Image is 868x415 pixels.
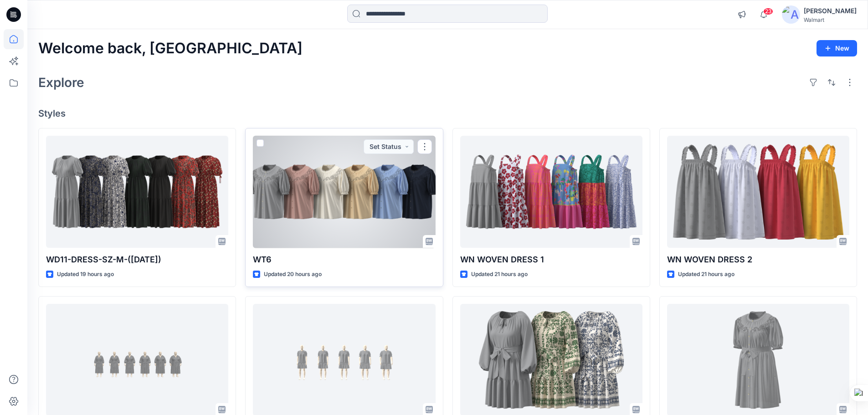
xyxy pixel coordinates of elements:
p: WD11-DRESS-SZ-M-([DATE]) [46,253,228,266]
a: WT6 [253,136,435,248]
button: New [817,40,857,56]
div: Walmart [804,16,857,23]
a: WD11-DRESS-SZ-M-(24-07-25) [46,136,228,248]
p: Updated 19 hours ago [57,270,114,279]
p: Updated 20 hours ago [264,270,322,279]
a: WN WOVEN DRESS 2 [667,136,849,248]
p: WN WOVEN DRESS 1 [460,253,642,266]
h2: Explore [38,75,84,90]
div: [PERSON_NAME] [804,5,857,16]
p: Updated 21 hours ago [471,270,528,279]
h4: Styles [38,108,857,119]
img: avatar [782,5,800,24]
p: Updated 21 hours ago [678,270,734,279]
p: WN WOVEN DRESS 2 [667,253,849,266]
a: WN WOVEN DRESS 1 [460,136,642,248]
p: WT6 [253,253,435,266]
h2: Welcome back, [GEOGRAPHIC_DATA] [38,40,303,57]
span: 23 [763,8,773,15]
